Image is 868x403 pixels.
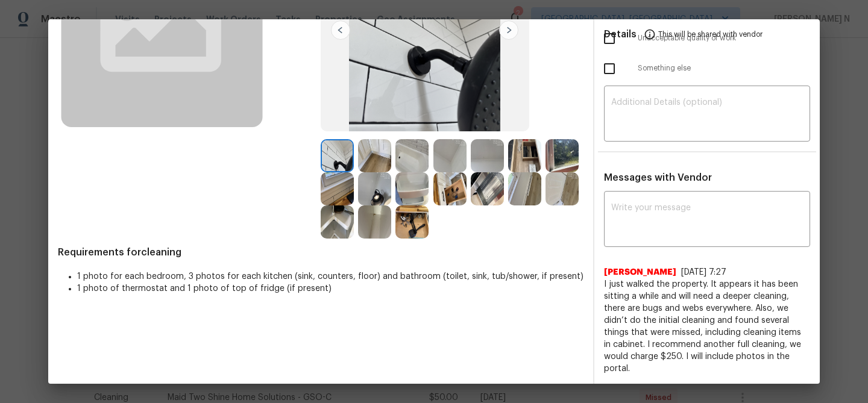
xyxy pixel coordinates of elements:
[58,246,583,258] span: Requirements for cleaning
[331,20,350,40] img: left-chevron-button-url
[604,173,712,183] span: Messages with Vendor
[681,268,726,276] span: [DATE] 7:27
[604,266,676,278] span: [PERSON_NAME]
[638,63,810,73] span: Something else
[604,278,810,375] span: I just walked the property. It appears it has been sitting a while and will need a deeper cleanin...
[77,283,583,295] li: 1 photo of thermostat and 1 photo of top of fridge (if present)
[658,19,763,48] span: This will be shared with vendor
[594,54,820,84] div: Something else
[499,20,518,40] img: right-chevron-button-url
[77,270,583,283] li: 1 photo for each bedroom, 3 photos for each kitchen (sink, counters, floor) and bathroom (toilet,...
